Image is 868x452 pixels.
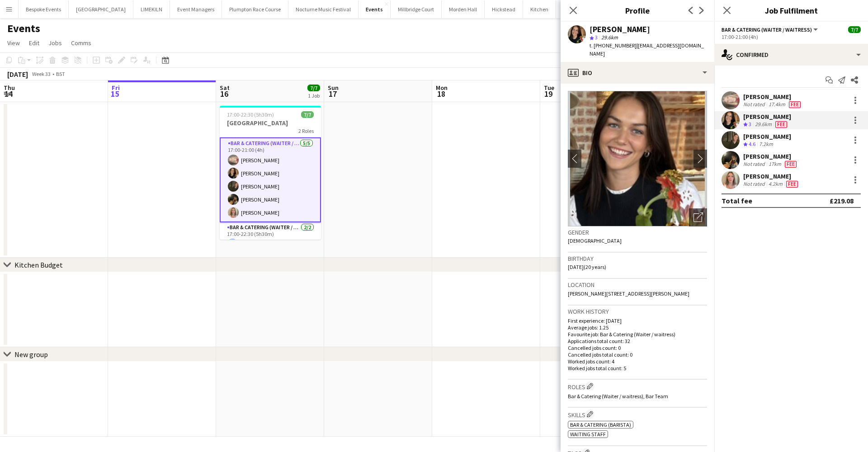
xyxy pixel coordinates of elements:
h3: Skills [568,410,707,419]
div: [PERSON_NAME] [743,93,802,101]
div: 17km [767,160,783,168]
button: Event Managers [170,0,222,18]
div: [PERSON_NAME] [743,152,798,160]
div: Crew has different fees then in role [787,101,802,108]
span: Fee [789,101,801,108]
span: Bar & Catering (Waiter / waitress) [722,26,812,33]
span: Fee [786,181,798,188]
span: Comms [71,39,91,47]
div: Bio [561,62,714,84]
a: Jobs [45,37,66,49]
div: 29.6km [753,121,774,128]
p: Applications total count: 32 [568,338,707,344]
span: 4.6 [749,141,755,147]
h1: Events [7,22,40,35]
span: 17:00-22:30 (5h30m) [227,111,274,118]
span: Bar & Catering (Waiter / waitress), Bar Team [568,393,668,400]
span: 7/7 [848,26,861,33]
button: Nocturne Music Festival [288,0,359,18]
p: Average jobs: 1.25 [568,324,707,331]
img: Crew avatar or photo [568,91,707,226]
span: 14 [2,89,15,99]
h3: [GEOGRAPHIC_DATA] [220,119,321,127]
div: [PERSON_NAME] [743,172,800,180]
span: [DATE] (20 years) [568,264,606,270]
div: New group [14,350,48,359]
button: [GEOGRAPHIC_DATA] [69,0,133,18]
div: 17:00-21:00 (4h) [722,33,861,40]
h3: Job Fulfilment [714,5,868,16]
div: Kitchen Budget [14,260,63,269]
div: Not rated [743,101,767,108]
button: LIMEKILN [133,0,170,18]
div: Crew has different fees then in role [774,121,789,128]
div: Confirmed [714,44,868,66]
button: Plumpton Race Course [222,0,288,18]
span: 29.6km [599,34,620,41]
span: Bar & Catering (Barista) [570,421,631,428]
button: Kitchen [523,0,556,18]
p: Worked jobs count: 4 [568,358,707,365]
span: Waiting Staff [570,431,606,438]
div: Open photos pop-in [689,208,707,226]
div: £219.08 [830,196,854,205]
p: Cancelled jobs total count: 0 [568,351,707,358]
span: Thu [4,84,15,92]
div: BST [56,71,65,77]
div: 17.4km [767,101,787,108]
p: Favourite job: Bar & Catering (Waiter / waitress) [568,331,707,338]
a: Edit [25,37,43,49]
div: Not rated [743,160,767,168]
span: Week 33 [30,71,52,77]
div: Total fee [722,196,752,205]
p: Worked jobs total count: 5 [568,365,707,372]
app-card-role: Bar & Catering (Waiter / waitress)2/217:00-22:30 (5h30m) [220,222,321,266]
a: View [4,37,24,49]
span: Fri [112,84,120,92]
p: Cancelled jobs count: 0 [568,344,707,351]
h3: Work history [568,307,707,315]
span: 16 [218,89,230,99]
span: Sun [328,84,339,92]
button: Events [359,0,391,18]
span: 3 [749,121,751,127]
button: Silverstone [556,0,596,18]
button: Bar & Catering (Waiter / waitress) [722,26,819,33]
span: t. [PHONE_NUMBER] [590,42,637,49]
h3: Birthday [568,254,707,263]
span: Jobs [48,39,62,47]
div: Not rated [743,180,767,188]
button: Millbridge Court [391,0,442,18]
button: Bespoke Events [19,0,69,18]
div: 4.2km [767,180,784,188]
span: Fee [775,121,787,128]
span: [PERSON_NAME][STREET_ADDRESS][PERSON_NAME] [568,290,689,297]
div: 1 Job [308,92,320,99]
span: [DEMOGRAPHIC_DATA] [568,237,622,244]
span: Tue [544,84,554,92]
div: [PERSON_NAME] [743,132,791,141]
span: 2 Roles [298,127,314,134]
span: View [7,39,20,47]
div: 7.2km [757,141,775,148]
span: 17 [326,89,339,99]
span: Fee [785,161,797,168]
div: [PERSON_NAME] [590,25,650,33]
a: Comms [67,37,95,49]
app-card-role: Bar & Catering (Waiter / waitress)5/517:00-21:00 (4h)[PERSON_NAME][PERSON_NAME][PERSON_NAME][PERS... [220,137,321,222]
app-job-card: 17:00-22:30 (5h30m)7/7[GEOGRAPHIC_DATA]2 RolesBar & Catering (Waiter / waitress)5/517:00-21:00 (4... [220,106,321,240]
p: First experience: [DATE] [568,317,707,324]
h3: Profile [561,5,714,16]
h3: Gender [568,228,707,236]
button: Morden Hall [442,0,485,18]
button: Hickstead [485,0,523,18]
div: [DATE] [7,70,28,79]
span: 15 [110,89,120,99]
span: 18 [434,89,448,99]
div: [PERSON_NAME] [743,113,791,121]
span: Mon [436,84,448,92]
h3: Location [568,281,707,289]
span: Sat [220,84,230,92]
div: Crew has different fees then in role [783,160,798,168]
